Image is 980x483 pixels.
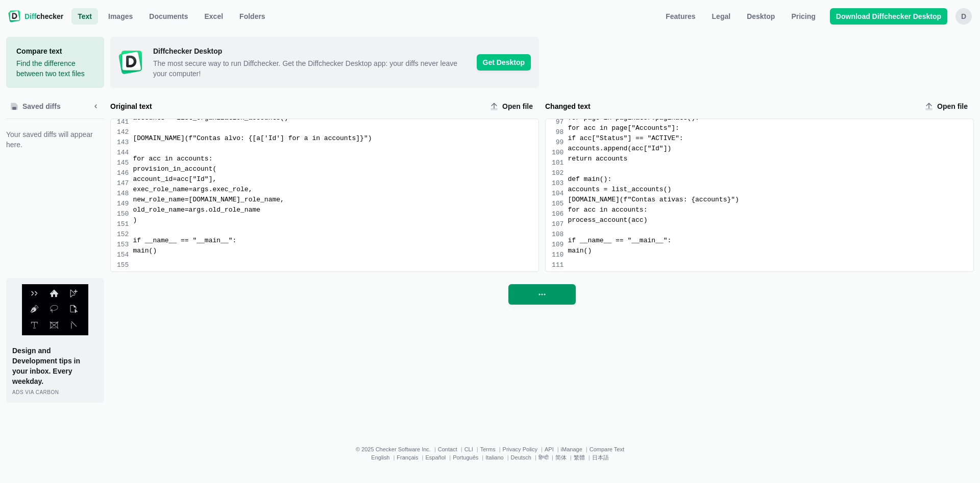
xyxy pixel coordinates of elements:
[199,8,230,25] a: Excel
[568,246,973,256] div: main()
[153,58,469,79] span: The most secure way to run Diffchecker. Get the Diffchecker Desktop app: your diffs never leave y...
[143,8,194,25] a: Documents
[568,205,973,215] div: for acc in accounts:
[706,8,737,25] a: Legal
[789,11,817,21] span: Pricing
[117,127,129,137] div: 142
[503,446,537,452] a: Privacy Policy
[545,446,554,452] a: API
[545,101,917,111] label: Changed text
[117,209,129,219] div: 150
[659,8,701,25] a: Features
[118,50,143,75] img: Diffchecker Desktop icon
[552,158,563,168] div: 101
[834,11,943,21] span: Download Diffchecker Desktop
[117,229,129,240] div: 152
[561,446,582,452] a: iManage
[830,8,947,25] a: Download Diffchecker Desktop
[147,11,190,21] span: Documents
[955,8,972,25] button: d
[552,168,563,178] div: 102
[133,133,538,144] div: [DOMAIN_NAME](f"Contas alvo: {[a['Id'] for a in accounts]}")
[117,260,129,270] div: 155
[785,8,821,25] a: Pricing
[568,144,973,154] div: accounts.append(acc["Id"])
[117,158,129,168] div: 145
[356,446,438,452] li: © 2025 Checker Software Inc.
[568,236,973,246] div: if __name__ == "__main__":
[568,133,973,144] div: if acc["Status"] == "ACTIVE":
[24,12,36,20] span: Diff
[568,154,973,164] div: return accounts
[552,137,563,148] div: 99
[438,446,457,452] a: Contact
[552,219,563,229] div: 107
[133,215,538,225] div: )
[568,215,973,225] div: process_account(acc)
[117,137,129,148] div: 143
[133,154,538,164] div: for acc in accounts:
[6,129,104,150] span: Your saved diffs will appear here.
[133,185,538,195] div: exec_role_name=args.exec_role,
[16,46,94,56] h1: Compare text
[12,389,59,395] span: ads via Carbon
[485,454,503,461] a: Italiano
[568,174,973,185] div: def main():
[117,250,129,260] div: 154
[133,246,538,256] div: main()
[453,454,478,461] a: Português
[710,11,733,21] span: Legal
[76,11,94,21] span: Text
[110,37,539,88] a: Diffchecker Desktop iconDiffchecker Desktop The most secure way to run Diffchecker. Get the Diffc...
[425,454,446,461] a: Español
[22,284,88,335] img: undefined icon
[16,58,94,79] p: Find the difference between two text files
[552,209,563,219] div: 106
[6,278,104,403] a: Design and Development tips in your inbox. Every weekday.ads via Carbon
[511,454,531,461] a: Deutsch
[508,284,576,305] button: Find difference
[133,195,538,205] div: new_role_name=[DOMAIN_NAME]_role_name,
[514,289,570,300] span: Find difference
[921,98,974,114] label: Changed text upload
[500,101,535,111] span: Open file
[397,454,418,461] a: Français
[117,148,129,158] div: 144
[20,101,63,111] span: Saved diffs
[71,8,98,25] a: Text
[8,8,63,25] a: Diffchecker
[552,178,563,189] div: 103
[133,174,538,185] div: account_id=acc["Id"],
[741,8,781,25] a: Desktop
[552,229,563,240] div: 108
[117,240,129,250] div: 153
[88,98,104,114] button: Minimize sidebar
[592,454,609,461] a: 日本語
[117,168,129,178] div: 146
[153,46,469,56] span: Diffchecker Desktop
[745,11,777,21] span: Desktop
[117,189,129,199] div: 148
[106,11,135,21] span: Images
[237,11,267,21] span: Folders
[117,178,129,189] div: 147
[574,454,585,461] a: 繁體
[480,446,496,452] a: Terms
[133,205,538,215] div: old_role_name=args.old_role_name
[486,98,539,114] label: Original text upload
[102,8,139,25] a: Images
[203,11,226,21] span: Excel
[568,195,973,205] div: [DOMAIN_NAME](f"Contas ativas: {accounts}")
[12,346,98,386] p: Design and Development tips in your inbox. Every weekday.
[552,260,563,270] div: 111
[24,11,63,21] span: checker
[552,240,563,250] div: 109
[133,236,538,246] div: if __name__ == "__main__":
[552,250,563,260] div: 110
[477,54,531,71] span: Get Desktop
[552,117,563,127] div: 97
[664,11,697,21] span: Features
[8,10,20,22] img: Diffchecker logo
[538,454,548,461] a: हिन्दी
